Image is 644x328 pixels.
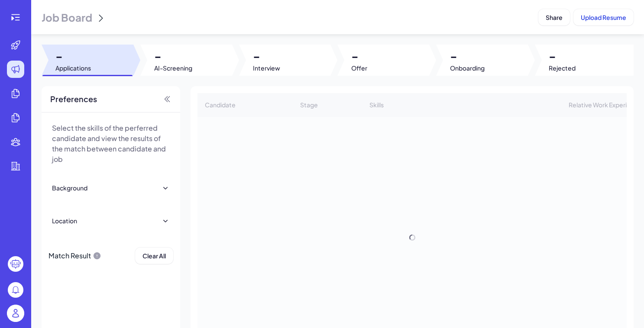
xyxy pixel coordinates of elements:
[7,305,24,322] img: user_logo.png
[450,48,485,64] span: -
[49,248,101,264] div: Match Result
[55,64,91,72] span: Applications
[135,248,173,264] button: Clear All
[154,64,192,72] span: AI-Screening
[450,64,485,72] span: Onboarding
[50,93,97,105] span: Preferences
[52,216,77,225] div: Location
[253,64,280,72] span: Interview
[581,13,626,21] span: Upload Resume
[253,48,280,64] span: -
[549,64,576,72] span: Rejected
[351,48,367,64] span: -
[55,48,91,64] span: -
[142,252,166,260] span: Clear All
[42,10,92,24] span: Job Board
[351,64,367,72] span: Offer
[538,9,570,26] button: Share
[546,13,563,21] span: Share
[154,48,192,64] span: -
[52,183,87,192] div: Background
[549,48,576,64] span: -
[52,123,170,164] p: Select the skills of the perferred candidate and view the results of the match between candidate ...
[573,9,634,26] button: Upload Resume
